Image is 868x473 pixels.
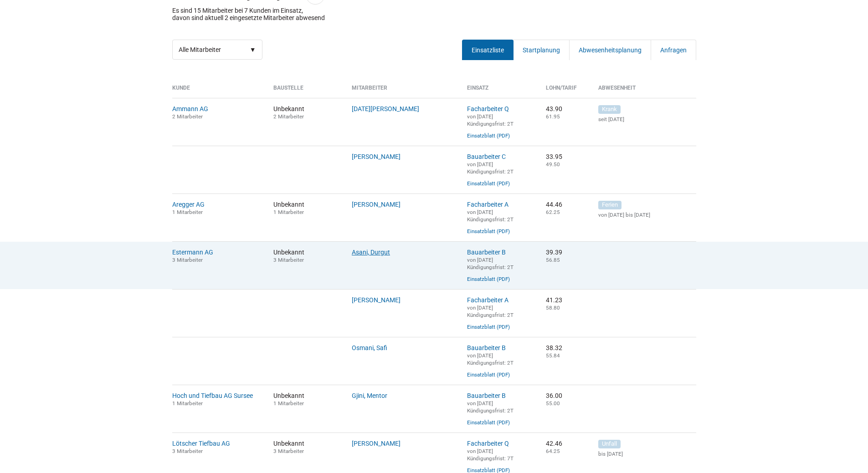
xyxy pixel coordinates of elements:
a: Anfragen [651,40,696,60]
a: Einsatzblatt (PDF) [467,419,510,426]
a: Facharbeiter Q [467,105,509,112]
small: 58.80 [546,305,560,311]
small: von [DATE] Kündigungsfrist: 2T [467,305,514,318]
nobr: 38.32 [546,344,562,351]
nobr: 41.23 [546,296,562,304]
small: 55.00 [546,400,560,407]
small: seit [DATE] [598,116,696,122]
th: Kunde [172,85,267,98]
a: Lötscher Tiefbau AG [172,440,230,447]
nobr: 42.46 [546,440,562,447]
small: 3 Mitarbeiter [172,448,203,454]
small: 61.95 [546,113,560,120]
span: Unbekannt [273,105,339,120]
nobr: 43.90 [546,105,562,112]
span: Unbekannt [273,201,339,215]
small: von [DATE] Kündigungsfrist: 2T [467,209,514,223]
a: Bauarbeiter B [467,392,506,399]
a: Einsatzblatt (PDF) [467,180,510,187]
a: Einsatzblatt (PDF) [467,324,510,330]
small: 1 Mitarbeiter [172,209,203,215]
a: [PERSON_NAME] [352,201,401,208]
a: [PERSON_NAME] [352,296,401,304]
small: von [DATE] Kündigungsfrist: 2T [467,257,514,270]
span: Unbekannt [273,249,339,263]
small: 3 Mitarbeiter [273,448,304,454]
a: Gjini, Mentor [352,392,387,399]
small: von [DATE] Kündigungsfrist: 2T [467,400,514,414]
a: Facharbeiter A [467,201,508,208]
small: von [DATE] Kündigungsfrist: 7T [467,448,514,462]
span: Unbekannt [273,440,339,454]
th: Einsatz [460,85,539,98]
small: von [DATE] Kündigungsfrist: 2T [467,113,514,127]
small: 1 Mitarbeiter [273,209,304,215]
th: Lohn/Tarif [539,85,591,98]
small: 2 Mitarbeiter [273,113,304,120]
a: [PERSON_NAME] [352,440,401,447]
small: 55.84 [546,352,560,359]
p: Es sind 15 Mitarbeiter bei 7 Kunden im Einsatz, davon sind aktuell 2 eingesetzte Mitarbeiter abwe... [172,7,325,21]
span: Unfall [598,440,621,448]
small: von [DATE] Kündigungsfrist: 2T [467,352,514,366]
a: Facharbeiter A [467,296,508,304]
a: Osmani, Safi [352,344,387,351]
th: Abwesenheit [591,85,696,98]
small: bis [DATE] [598,451,696,457]
th: Baustelle [267,85,345,98]
small: von [DATE] bis [DATE] [598,212,696,218]
a: Einsatzblatt (PDF) [467,276,510,282]
a: Ammann AG [172,105,208,112]
th: Mitarbeiter [345,85,460,98]
span: Ferien [598,201,621,209]
small: 49.50 [546,161,560,168]
span: Unbekannt [273,392,339,407]
a: Asani, Durgut [352,249,390,256]
small: 1 Mitarbeiter [172,400,203,407]
a: [DATE][PERSON_NAME] [352,105,419,112]
span: Krank [598,105,621,114]
a: Einsatzblatt (PDF) [467,132,510,139]
a: Einsatzblatt (PDF) [467,371,510,378]
small: 56.85 [546,257,560,263]
small: 62.25 [546,209,560,215]
a: Bauarbeiter B [467,249,506,256]
small: 1 Mitarbeiter [273,400,304,407]
small: 2 Mitarbeiter [172,113,203,120]
a: Bauarbeiter B [467,344,506,351]
nobr: 36.00 [546,392,562,399]
a: Hoch und Tiefbau AG Sursee [172,392,253,399]
small: 3 Mitarbeiter [273,257,304,263]
a: Aregger AG [172,201,205,208]
a: Einsatzliste [462,40,514,60]
a: Startplanung [513,40,570,60]
small: von [DATE] Kündigungsfrist: 2T [467,161,514,175]
nobr: 33.95 [546,153,562,160]
a: Abwesenheitsplanung [569,40,651,60]
a: Facharbeiter Q [467,440,509,447]
small: 64.25 [546,448,560,454]
nobr: 39.39 [546,249,562,256]
a: [PERSON_NAME] [352,153,401,160]
small: 3 Mitarbeiter [172,257,203,263]
nobr: 44.46 [546,201,562,208]
a: Bauarbeiter C [467,153,506,160]
a: Einsatzblatt (PDF) [467,228,510,234]
a: Estermann AG [172,249,213,256]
